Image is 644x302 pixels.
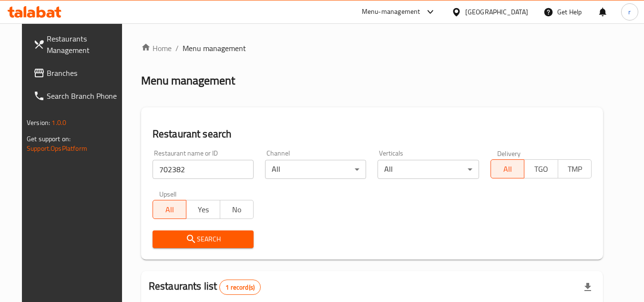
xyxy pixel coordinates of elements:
span: Restaurants Management [47,33,122,56]
h2: Restaurants list [149,279,261,295]
div: Total records count [219,280,261,295]
span: Branches [47,67,122,79]
div: [GEOGRAPHIC_DATA] [465,7,528,17]
a: Search Branch Phone [26,84,130,107]
div: Menu-management [362,6,420,18]
div: All [378,160,479,179]
span: TGO [528,162,554,176]
h2: Restaurant search [153,127,592,141]
a: Support.OpsPlatform [27,142,87,155]
button: TMP [558,159,592,178]
span: Version: [27,116,50,129]
span: Yes [190,203,216,217]
span: Search Branch Phone [47,90,122,102]
span: Menu management [183,42,246,54]
nav: breadcrumb [141,42,603,54]
input: Search for restaurant name or ID.. [153,160,254,179]
button: TGO [524,159,558,178]
span: TMP [562,162,588,176]
h2: Menu management [141,73,235,88]
button: No [220,200,254,219]
button: All [491,159,524,178]
span: All [157,203,183,217]
div: Export file [576,276,599,299]
button: Yes [186,200,220,219]
button: All [153,200,186,219]
div: All [265,160,366,179]
span: No [224,203,250,217]
button: Search [153,230,254,248]
span: Get support on: [27,133,71,145]
a: Restaurants Management [26,27,130,62]
a: Home [141,42,172,54]
span: r [628,7,631,17]
span: 1 record(s) [220,283,260,292]
span: Search [160,233,246,245]
label: Delivery [497,150,521,156]
li: / [175,42,179,54]
a: Branches [26,62,130,84]
label: Upsell [159,190,177,197]
span: 1.0.0 [51,116,66,129]
span: All [495,162,521,176]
